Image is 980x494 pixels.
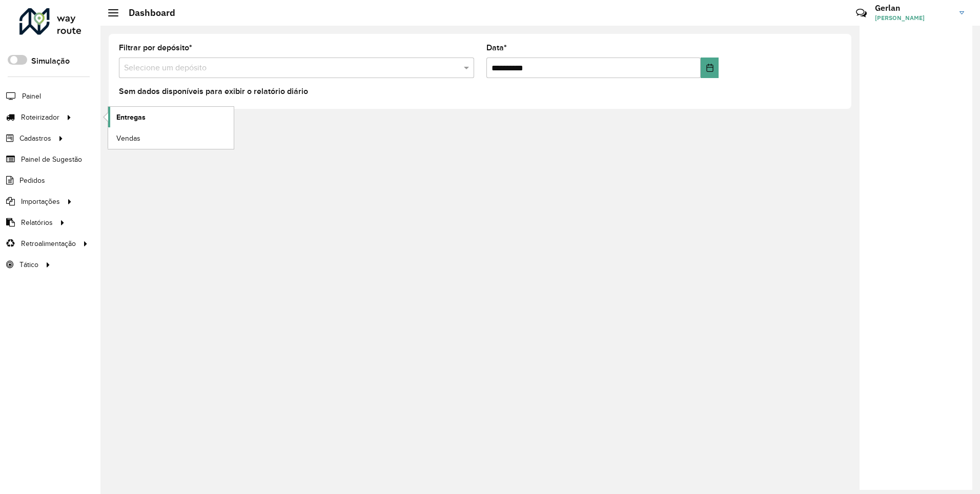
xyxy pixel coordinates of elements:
[22,91,41,102] span: Painel
[116,112,146,123] span: Entregas
[31,55,70,67] label: Simulação
[486,42,507,54] label: Data
[19,259,38,270] span: Tático
[21,154,82,165] span: Painel de Sugestão
[21,196,60,207] span: Importações
[119,85,308,98] label: Sem dados disponíveis para exibir o relatório diário
[108,128,234,148] a: Vendas
[19,175,45,186] span: Pedidos
[21,217,53,228] span: Relatórios
[875,3,952,13] h3: Gerlan
[850,2,872,24] a: Contato Rápido
[116,133,140,144] span: Vendas
[701,58,719,78] button: Choose Date
[875,13,952,23] span: [PERSON_NAME]
[108,107,234,127] a: Entregas
[21,112,59,123] span: Roteirizador
[21,238,76,249] span: Retroalimentação
[119,42,192,54] label: Filtrar por depósito
[118,7,175,18] h2: Dashboard
[19,133,51,144] span: Cadastros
